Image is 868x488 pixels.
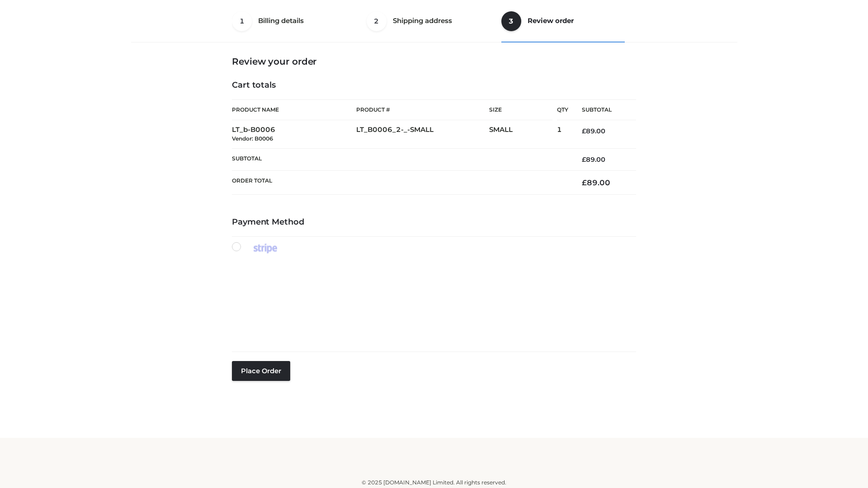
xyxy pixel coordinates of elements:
th: Subtotal [232,148,568,170]
bdi: 89.00 [582,127,605,135]
th: Size [489,100,552,120]
iframe: Secure payment input frame [230,252,634,344]
th: Product Name [232,99,356,120]
th: Qty [557,99,568,120]
th: Order Total [232,171,568,195]
button: Place order [232,361,290,381]
td: 1 [557,120,568,149]
h4: Payment Method [232,217,636,227]
bdi: 89.00 [582,178,610,187]
h4: Cart totals [232,80,636,90]
small: Vendor: B0006 [232,135,273,142]
td: LT_B0006_2-_-SMALL [356,120,489,149]
h3: Review your order [232,56,636,67]
th: Product # [356,99,489,120]
div: © 2025 [DOMAIN_NAME] Limited. All rights reserved. [134,478,734,487]
td: LT_b-B0006 [232,120,356,149]
th: Subtotal [568,100,636,120]
span: £ [582,178,587,187]
bdi: 89.00 [582,155,605,164]
span: £ [582,127,586,135]
span: £ [582,155,586,164]
td: SMALL [489,120,557,149]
